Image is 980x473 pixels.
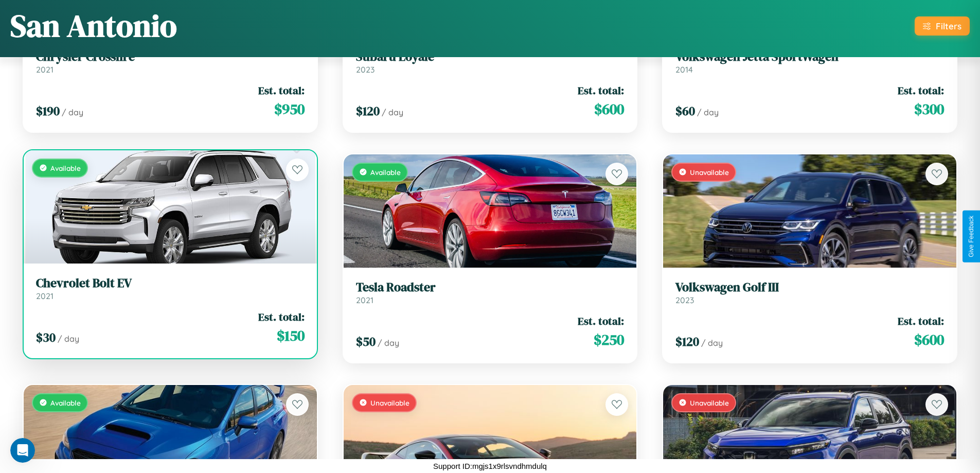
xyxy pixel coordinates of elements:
span: 2021 [36,291,54,301]
h1: San Antonio [10,5,177,47]
div: Give Feedback [968,216,975,257]
span: 2014 [675,64,693,75]
button: Filters [915,16,970,36]
h3: Subaru Loyale [356,49,625,64]
span: $ 190 [36,102,60,119]
span: Est. total: [258,83,305,98]
span: $ 30 [36,329,56,346]
h3: Chevrolet Bolt EV [36,276,305,291]
span: $ 950 [274,99,305,119]
span: Est. total: [898,83,944,98]
a: Tesla Roadster2021 [356,280,625,305]
span: $ 600 [594,99,624,119]
h3: Chrysler Crossfire [36,49,305,64]
span: $ 250 [594,329,624,350]
span: Est. total: [258,309,305,324]
a: Chevrolet Bolt EV2021 [36,276,305,301]
span: $ 120 [356,102,380,119]
span: / day [378,338,399,348]
span: / day [58,334,79,344]
span: Unavailable [690,398,729,407]
a: Volkswagen Jetta SportWagen2014 [675,49,944,75]
h3: Volkswagen Golf III [675,280,944,295]
span: $ 300 [914,99,944,119]
span: Est. total: [578,313,624,328]
span: Est. total: [898,313,944,328]
span: 2021 [36,64,54,75]
iframe: Intercom live chat [10,438,35,463]
span: $ 600 [914,329,944,350]
span: / day [62,107,83,117]
span: Available [370,168,401,177]
h3: Tesla Roadster [356,280,625,295]
a: Subaru Loyale2023 [356,49,625,75]
span: $ 120 [675,333,699,350]
span: / day [701,338,723,348]
span: Available [50,398,81,407]
span: $ 60 [675,102,695,119]
span: / day [382,107,403,117]
span: / day [697,107,719,117]
span: Available [50,164,81,172]
span: Est. total: [578,83,624,98]
h3: Volkswagen Jetta SportWagen [675,49,944,64]
a: Chrysler Crossfire2021 [36,49,305,75]
span: Unavailable [690,168,729,177]
span: 2023 [675,295,694,305]
span: 2023 [356,64,375,75]
div: Filters [936,21,961,31]
p: Support ID: mgjs1x9rlsvndhmdulq [433,459,547,473]
a: Volkswagen Golf III2023 [675,280,944,305]
span: $ 50 [356,333,376,350]
span: 2021 [356,295,373,305]
span: Unavailable [370,398,409,407]
span: $ 150 [277,325,305,346]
